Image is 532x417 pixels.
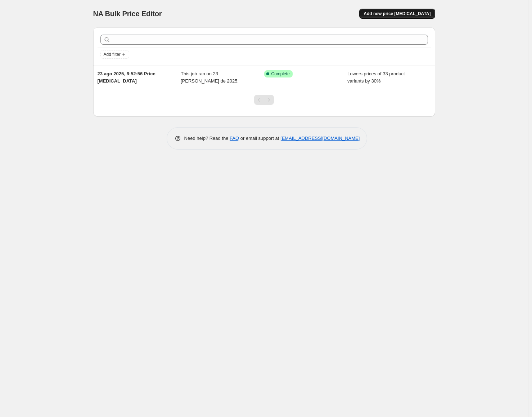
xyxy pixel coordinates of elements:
span: Lowers prices of 33 product variants by 30% [347,71,405,84]
span: 23 ago 2025, 6:52:56 Price [MEDICAL_DATA] [98,71,155,84]
span: Add new price [MEDICAL_DATA] [364,11,430,17]
a: [EMAIL_ADDRESS][DOMAIN_NAME] [280,136,360,141]
span: This job ran on 23 [PERSON_NAME] de 2025. [181,71,239,84]
span: NA Bulk Price Editor [93,10,162,18]
a: FAQ [230,136,239,141]
nav: Pagination [254,95,274,105]
span: Add filter [104,52,121,57]
span: Complete [271,71,290,77]
span: Need help? Read the [184,136,230,141]
button: Add filter [100,50,129,59]
span: or email support at [239,136,280,141]
button: Add new price [MEDICAL_DATA] [359,9,435,19]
